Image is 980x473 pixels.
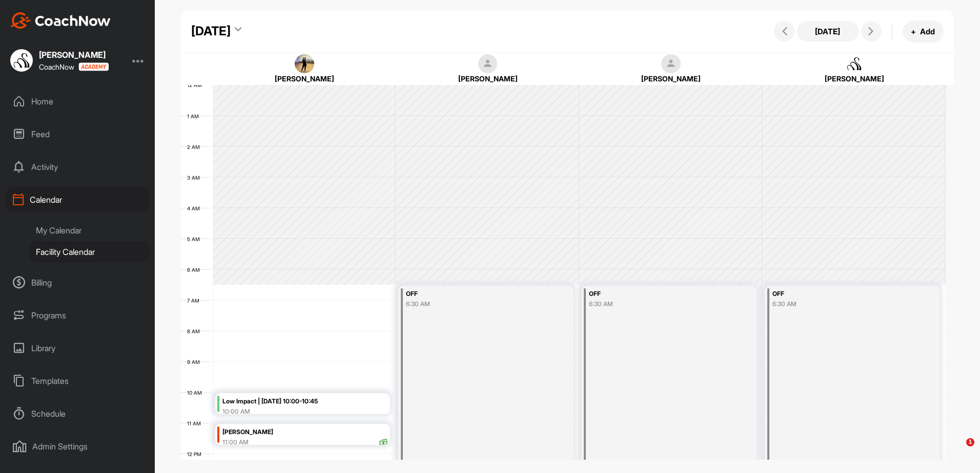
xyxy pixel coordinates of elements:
div: 8 AM [181,328,210,334]
div: 5 AM [181,236,210,242]
div: 7 AM [181,297,210,304]
div: 1 AM [181,113,209,119]
img: CoachNow [10,12,111,29]
div: OFF [772,288,909,300]
div: Activity [6,154,150,180]
div: 12 AM [181,82,212,88]
span: 1 [966,438,974,446]
img: square_default-ef6cabf814de5a2bf16c804365e32c732080f9872bdf737d349900a9daf73cf9.png [478,54,498,74]
div: Calendar [6,187,150,212]
div: 10 AM [181,390,212,396]
div: OFF [589,288,725,300]
div: 6:30 AM [406,299,542,309]
div: Facility Calendar [29,241,150,263]
div: 9 AM [181,359,210,365]
div: [PERSON_NAME] [39,51,109,59]
div: 6:30 AM [772,299,909,309]
div: Templates [6,368,150,394]
div: OFF [406,288,542,300]
img: square_834e356a6e95bb9d89003a1e726676f3.jpg [295,54,314,74]
div: 6 AM [181,267,210,273]
button: +Add [903,20,944,42]
div: Low Impact | [DATE] 10:00-10:45 [222,396,388,407]
div: 4 AM [181,205,210,211]
div: Admin Settings [6,434,150,459]
div: Billing [6,270,150,295]
div: [PERSON_NAME] [412,73,564,84]
div: 12 PM [181,451,212,457]
img: square_default-ef6cabf814de5a2bf16c804365e32c732080f9872bdf737d349900a9daf73cf9.png [661,54,681,74]
div: Programs [6,303,150,328]
div: [PERSON_NAME] [229,73,381,84]
div: Home [6,89,150,114]
img: square_c8b22097c993bcfd2b698d1eae06ee05.jpg [10,49,33,72]
div: Feed [6,121,150,147]
div: 10:00 AM [222,407,388,416]
div: [PERSON_NAME] [595,73,747,84]
div: 11 AM [181,420,211,426]
div: 3 AM [181,175,210,181]
div: 11:00 AM [222,438,249,447]
span: + [911,26,916,37]
div: [PERSON_NAME] [222,426,388,438]
div: Library [6,335,150,361]
div: My Calendar [29,220,150,241]
div: [DATE] [191,22,231,40]
div: [PERSON_NAME] [778,73,930,84]
div: 6:30 AM [589,299,725,309]
img: square_c8b22097c993bcfd2b698d1eae06ee05.jpg [845,54,864,74]
div: CoachNow [39,62,109,71]
button: [DATE] [797,21,859,41]
div: Schedule [6,401,150,426]
img: CoachNow acadmey [78,62,109,71]
iframe: Intercom live chat [945,438,970,463]
div: 2 AM [181,144,210,150]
